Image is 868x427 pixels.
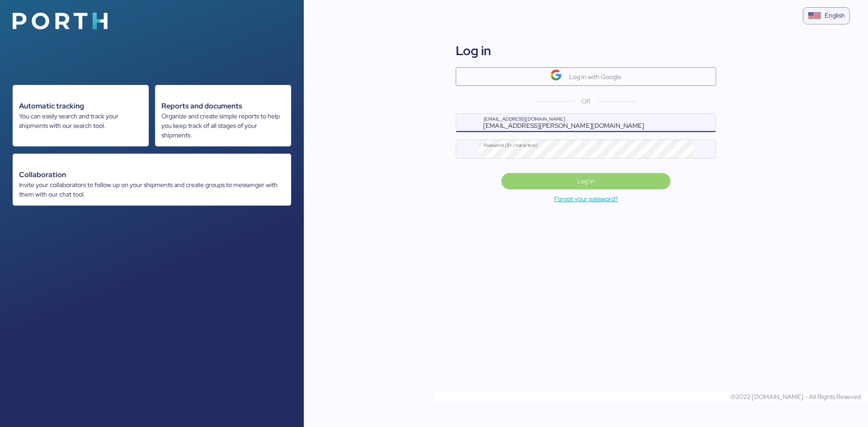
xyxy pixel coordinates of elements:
[161,112,285,140] div: Organize and create simple reports to help you keep track of all stages of your shipments.
[161,101,285,112] div: Reports and documents
[19,101,142,112] div: Automatic tracking
[304,193,868,204] a: Forgot your password?
[19,180,285,199] div: Invite your collaborators to follow up on your shipments and create groups to messenger with them...
[581,97,590,106] span: OR
[456,41,491,60] div: Log in
[577,176,594,187] span: Log in
[479,114,716,132] input: name@company.com
[19,169,285,180] div: Collaboration
[501,173,670,189] button: Log in
[456,67,716,86] button: Log in with Google
[569,71,622,82] div: Log in with Google
[479,140,693,158] input: Password (8+ characters)
[825,11,845,20] div: English
[19,112,142,131] div: You can easily search and track your shipments with our search tool.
